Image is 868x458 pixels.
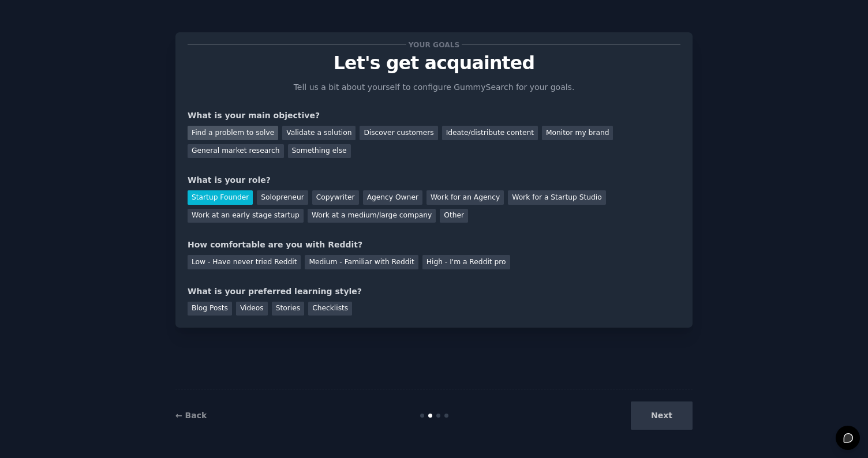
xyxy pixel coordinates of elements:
[289,81,579,93] p: Tell us a bit about yourself to configure GummySearch for your goals.
[188,209,304,223] div: Work at an early stage startup
[308,209,436,223] div: Work at a medium/large company
[175,411,207,420] a: ← Back
[442,126,538,140] div: Ideate/distribute content
[542,126,613,140] div: Monitor my brand
[188,110,680,122] div: What is your main objective?
[282,126,356,140] div: Validate a solution
[236,302,268,316] div: Videos
[305,255,418,269] div: Medium - Familiar with Reddit
[188,302,232,316] div: Blog Posts
[188,53,680,73] p: Let's get acquainted
[508,190,605,205] div: Work for a Startup Studio
[422,255,510,269] div: High - I'm a Reddit pro
[188,144,284,159] div: General market research
[188,126,278,140] div: Find a problem to solve
[308,302,352,316] div: Checklists
[188,190,253,205] div: Startup Founder
[312,190,359,205] div: Copywriter
[257,190,308,205] div: Solopreneur
[426,190,504,205] div: Work for an Agency
[188,174,680,186] div: What is your role?
[360,126,437,140] div: Discover customers
[188,286,680,298] div: What is your preferred learning style?
[188,255,301,269] div: Low - Have never tried Reddit
[188,239,680,251] div: How comfortable are you with Reddit?
[363,190,422,205] div: Agency Owner
[406,39,462,51] span: Your goals
[288,144,351,159] div: Something else
[440,209,468,223] div: Other
[272,302,304,316] div: Stories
